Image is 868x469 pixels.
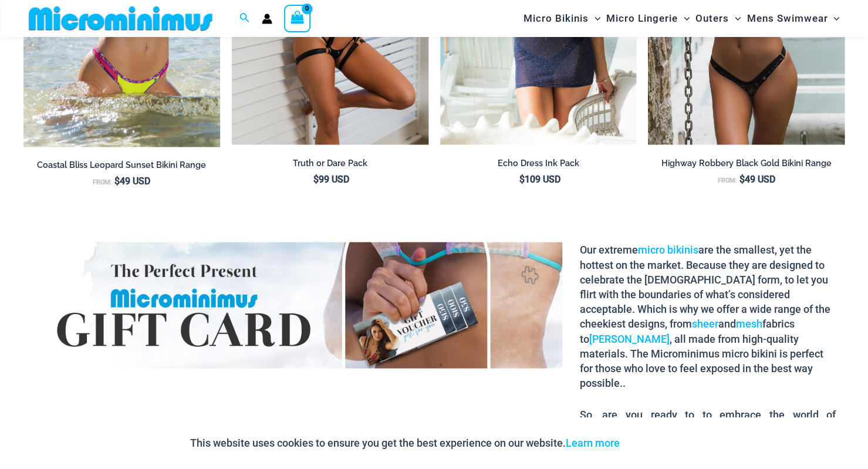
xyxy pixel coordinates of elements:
span: From: [93,178,112,185]
a: Echo Dress Ink Pack [440,157,637,173]
a: Learn more [566,437,620,449]
img: MM SHOP LOGO FLAT [24,5,217,32]
a: Account icon link [262,14,272,24]
span: Micro Lingerie [606,4,678,33]
button: Accept [629,429,678,457]
a: Truth or Dare Pack [232,157,428,173]
bdi: 49 USD [739,173,775,184]
span: Menu Toggle [589,4,600,33]
span: From: [718,176,737,184]
bdi: 49 USD [114,175,150,186]
a: micro bikinis [638,243,698,255]
a: OutersMenu ToggleMenu Toggle [693,4,744,33]
a: Micro LingerieMenu ToggleMenu Toggle [603,4,693,33]
span: Menu Toggle [678,4,690,33]
span: $ [313,173,319,184]
span: $ [114,175,120,186]
span: $ [739,173,745,184]
h2: Truth or Dare Pack [232,157,428,168]
a: mesh [736,317,762,329]
a: Search icon link [239,11,250,26]
span: $ [519,173,524,184]
h2: Coastal Bliss Leopard Sunset Bikini Range [23,159,220,170]
a: Highway Robbery Black Gold Bikini Range [648,157,845,173]
a: View Shopping Cart, empty [284,5,311,32]
p: Our extreme are the smallest, yet the hottest on the market. Because they are designed to celebra... [580,242,836,390]
span: Menu Toggle [828,4,839,33]
p: This website uses cookies to ensure you get the best experience on our website. [190,434,620,452]
span: Mens Swimwear [747,4,828,33]
a: Micro BikinisMenu ToggleMenu Toggle [521,4,603,33]
span: Menu Toggle [729,4,741,33]
h2: Echo Dress Ink Pack [440,157,637,168]
bdi: 109 USD [519,173,560,184]
span: Outers [695,4,729,33]
span: Micro Bikinis [523,4,589,33]
nav: Site Navigation [519,2,845,35]
a: [PERSON_NAME] [589,332,670,345]
h2: Highway Robbery Black Gold Bikini Range [648,157,845,168]
a: sheer [692,317,718,329]
p: So, are you ready to to embrace the world of Microminimus and take sexy to the next level? If so,... [580,407,836,466]
a: Mens SwimwearMenu ToggleMenu Toggle [744,4,842,33]
a: Coastal Bliss Leopard Sunset Bikini Range [23,159,220,174]
img: Gift Card Banner 1680 [32,242,562,368]
bdi: 99 USD [313,173,349,184]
